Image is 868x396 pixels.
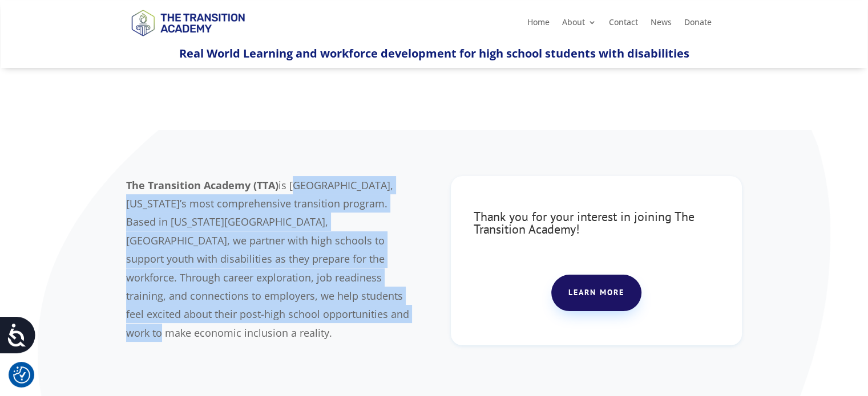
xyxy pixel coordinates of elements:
[126,34,249,45] a: Logo-Noticias
[551,275,641,311] a: Learn more
[13,366,30,383] img: Revisit consent button
[126,178,409,340] span: is [GEOGRAPHIC_DATA], [US_STATE]’s most comprehensive transition program. Based in [US_STATE][GEO...
[684,18,712,31] a: Donate
[126,178,278,192] b: The Transition Academy (TTA)
[651,18,672,31] a: News
[13,366,30,383] button: Cookie Settings
[527,18,550,31] a: Home
[474,209,695,237] span: Thank you for your interest in joining The Transition Academy!
[562,18,596,31] a: About
[126,2,249,43] img: TTA Brand_TTA Primary Logo_Horizontal_Light BG
[609,18,638,31] a: Contact
[179,46,689,61] span: Real World Learning and workforce development for high school students with disabilities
